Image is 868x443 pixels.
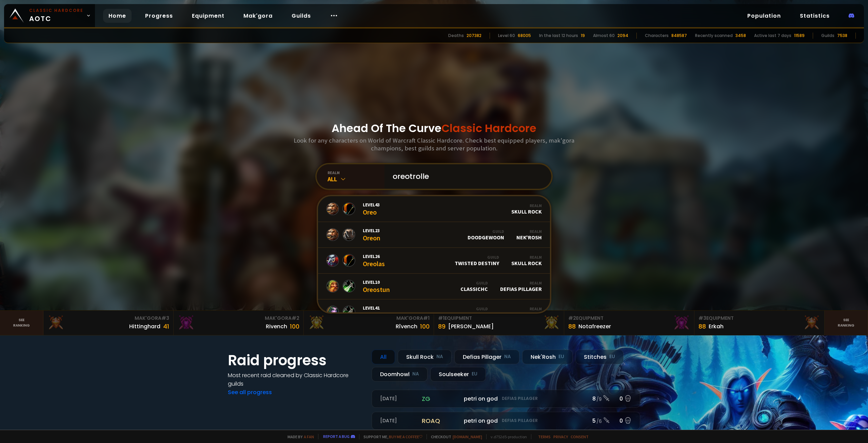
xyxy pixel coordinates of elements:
[516,229,542,241] div: Nek'Rosh
[389,164,543,189] input: Search a character...
[396,322,417,331] div: Rîvench
[581,33,585,39] div: 19
[161,315,169,321] span: # 3
[617,33,628,39] div: 2094
[486,434,527,439] span: v. d752d5 - production
[363,253,385,259] span: Level 26
[454,350,519,364] div: Defias Pillager
[500,280,542,292] div: Defias Pillager
[500,306,542,318] div: Defias Pillager
[455,255,499,266] div: Twisted Destiny
[372,412,640,430] a: [DATE]roaqpetri on godDefias Pillager5 /60
[328,175,384,183] div: All
[318,299,550,325] a: Level41OreocreamGuildWAPRealmDefias Pillager
[794,33,805,39] div: 11589
[359,434,422,439] span: Support me,
[460,280,488,285] div: Guild
[420,322,430,331] div: 100
[29,7,83,14] small: Classic Hardcore
[837,33,847,39] div: 7538
[328,170,384,175] div: realm
[423,315,430,321] span: # 1
[468,229,504,234] div: Guild
[174,311,304,335] a: Mak'Gora#2Rivench100
[178,315,299,322] div: Mak'Gora
[511,255,542,266] div: Skull Rock
[564,311,694,335] a: #2Equipment88Notafreezer
[453,434,482,439] a: [DOMAIN_NAME]
[412,371,419,377] small: NA
[290,322,299,331] div: 100
[427,434,482,439] span: Checkout
[434,311,564,335] a: #1Equipment89[PERSON_NAME]
[448,33,464,39] div: Deaths
[228,371,363,388] h4: Most recent raid cleaned by Classic Hardcore guilds
[372,390,640,408] a: [DATE]zgpetri on godDefias Pillager8 /90
[308,315,430,322] div: Mak'Gora
[304,434,314,439] a: a fan
[363,305,395,319] div: Oreocream
[304,311,434,335] a: Mak'Gora#1Rîvench100
[476,306,488,318] div: WAP
[318,222,550,248] a: Level23OreonGuildDoodgewoonRealmNek'Rosh
[593,33,615,39] div: Almost 60
[558,353,564,360] small: EU
[438,322,446,331] div: 89
[671,33,687,39] div: 848587
[645,33,669,39] div: Characters
[332,120,536,136] h1: Ahead Of The Curve
[539,33,578,39] div: In the last 12 hours
[363,202,380,208] span: Level 43
[238,9,278,23] a: Mak'gora
[794,9,835,23] a: Statistics
[568,315,576,321] span: # 2
[468,229,504,241] div: Doodgewoon
[467,33,481,39] div: 207382
[500,306,542,311] div: Realm
[129,322,160,331] div: Hittinghard
[283,434,314,439] span: Made by
[363,305,395,311] span: Level 41
[438,315,445,321] span: # 1
[498,33,515,39] div: Level 60
[516,229,542,234] div: Realm
[186,9,230,23] a: Equipment
[363,279,390,294] div: Oreostun
[575,350,624,364] div: Stitches
[694,311,825,335] a: #3Equipment88Erkah
[430,367,486,382] div: Soulseeker
[436,353,443,360] small: NA
[323,434,350,439] a: Report a bug
[522,350,573,364] div: Nek'Rosh
[372,367,428,382] div: Doomhowl
[47,315,169,322] div: Mak'Gora
[538,434,551,439] a: Terms
[476,306,488,311] div: Guild
[103,9,132,23] a: Home
[709,322,724,331] div: Erkah
[511,255,542,260] div: Realm
[742,9,786,23] a: Population
[698,315,706,321] span: # 3
[455,255,499,260] div: Guild
[698,322,706,331] div: 88
[363,227,380,234] span: Level 23
[318,274,550,299] a: Level10OreostunGuildClassicHCRealmDefias Pillager
[735,33,746,39] div: 3458
[363,279,390,285] span: Level 10
[140,9,178,23] a: Progress
[441,121,536,136] span: Classic Hardcore
[372,350,395,364] div: All
[318,196,550,222] a: Level43OreoRealmSkull Rock
[472,371,477,377] small: EU
[363,202,380,216] div: Oreo
[448,322,494,331] div: [PERSON_NAME]
[363,227,380,242] div: Oreon
[460,280,488,292] div: ClassicHC
[511,203,542,208] div: Realm
[578,322,611,331] div: Notafreezer
[500,280,542,285] div: Realm
[754,33,791,39] div: Active last 7 days
[568,315,690,322] div: Equipment
[504,353,511,360] small: NA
